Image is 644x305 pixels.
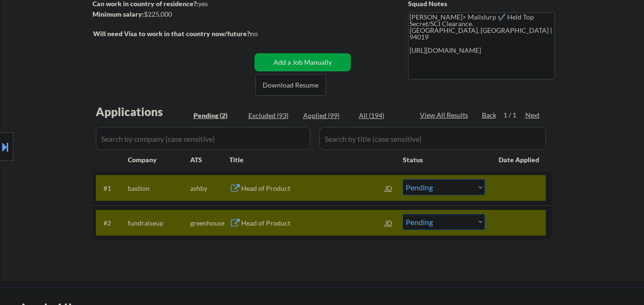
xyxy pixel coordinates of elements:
input: Search by company (case sensitive) [96,127,310,150]
div: Back [482,110,497,120]
div: Next [525,110,541,120]
div: Head of Product [241,184,385,193]
div: Status [403,151,485,168]
div: Head of Product [241,218,385,228]
div: View All Results [420,110,471,120]
div: Date Applied [499,155,541,165]
strong: Minimum salary: [92,10,144,18]
div: Excluded (93) [248,111,296,120]
div: Title [229,155,394,165]
div: JD [384,214,394,231]
div: greenhouse [190,218,229,228]
button: Download Resume [256,74,326,96]
button: Add a Job Manually [255,53,351,71]
div: ATS [190,155,229,165]
div: Applied (99) [303,111,351,120]
strong: Will need Visa to work in that country now/future?: [93,30,252,38]
div: $225,000 [92,10,251,19]
div: no [250,29,277,39]
div: Pending (2) [194,111,241,120]
div: JD [384,179,394,197]
div: 1 / 1 [503,110,525,120]
div: ashby [190,184,229,193]
div: All (194) [359,111,407,120]
input: Search by title (case sensitive) [319,127,546,150]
